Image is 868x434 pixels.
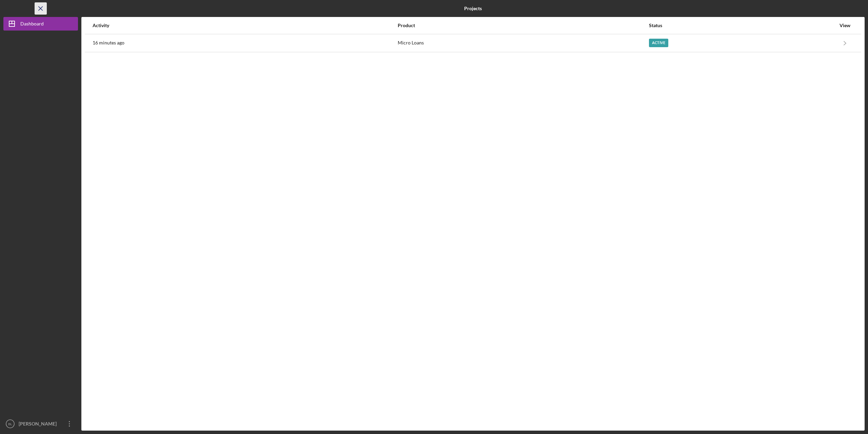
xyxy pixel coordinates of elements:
div: [PERSON_NAME] [17,417,61,432]
div: Product [398,23,648,28]
time: 2025-08-15 01:32 [93,40,124,45]
button: Dashboard [3,17,78,31]
text: BL [8,422,12,426]
div: Dashboard [20,17,44,32]
div: Active [649,39,668,47]
b: Projects [464,6,482,11]
div: Activity [93,23,397,28]
div: Status [649,23,836,28]
div: View [836,23,853,28]
div: Micro Loans [398,35,648,52]
button: BL[PERSON_NAME] [3,417,78,431]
